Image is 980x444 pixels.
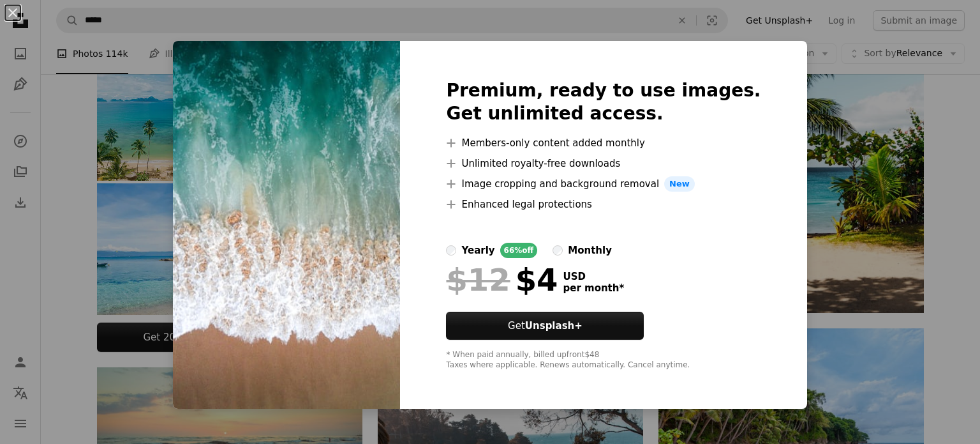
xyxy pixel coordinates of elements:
[446,245,456,256] input: yearly66%off
[500,243,538,258] div: 66% off
[568,243,612,258] div: monthly
[446,197,761,212] li: Enhanced legal protections
[446,135,761,151] li: Members-only content added monthly
[525,320,583,332] strong: Unsplash+
[446,263,558,296] div: $4
[446,350,761,371] div: * When paid annually, billed upfront $48 Taxes where applicable. Renews automatically. Cancel any...
[446,79,761,125] h2: Premium, ready to use images. Get unlimited access.
[461,243,494,258] div: yearly
[553,245,563,256] input: monthly
[446,156,761,171] li: Unlimited royalty-free downloads
[446,263,510,296] span: $12
[563,271,624,282] span: USD
[563,282,624,294] span: per month *
[173,41,400,409] img: premium_photo-1682629632657-4ac307921295
[446,312,644,340] button: GetUnsplash+
[446,176,761,192] li: Image cropping and background removal
[664,176,695,192] span: New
